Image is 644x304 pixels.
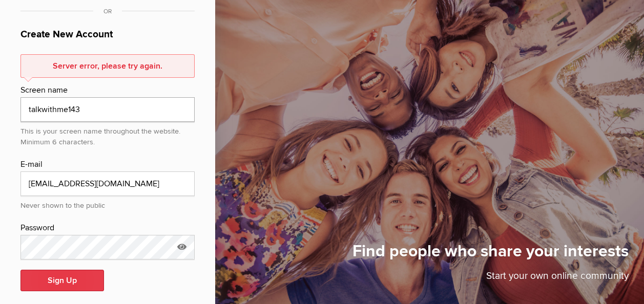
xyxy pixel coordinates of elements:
[352,269,629,289] p: Start your own online community
[93,8,122,15] span: OR
[20,84,195,97] div: Screen name
[20,270,104,291] button: Sign Up
[20,54,195,78] div: Server error, please try again.
[20,27,195,48] h1: Create New Account
[20,97,195,122] input: e.g. John Smith or John S.
[352,241,629,269] h1: Find people who share your interests
[20,171,195,196] input: email@address.com
[20,222,195,235] div: Password
[20,122,195,148] div: This is your screen name throughout the website. Minimum 6 characters.
[20,158,195,171] div: E-mail
[20,196,195,211] div: Never shown to the public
